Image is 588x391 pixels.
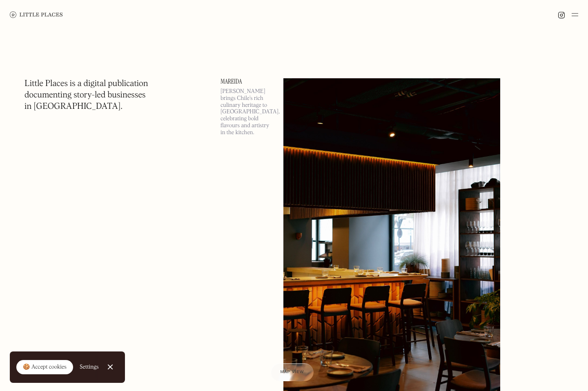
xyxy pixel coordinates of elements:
[283,78,500,391] img: Mareida
[80,364,99,370] div: Settings
[23,363,67,371] div: 🍪 Accept cookies
[271,363,314,381] a: Map view
[220,88,274,136] p: [PERSON_NAME] brings Chile’s rich culinary heritage to [GEOGRAPHIC_DATA], celebrating bold flavou...
[102,359,118,375] a: Close Cookie Popup
[24,78,148,113] h1: Little Places is a digital publication documenting story-led businesses in [GEOGRAPHIC_DATA].
[220,78,274,85] a: Mareida
[110,367,110,367] div: Close Cookie Popup
[80,358,99,376] a: Settings
[281,370,304,374] span: Map view
[16,360,73,375] a: 🍪 Accept cookies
